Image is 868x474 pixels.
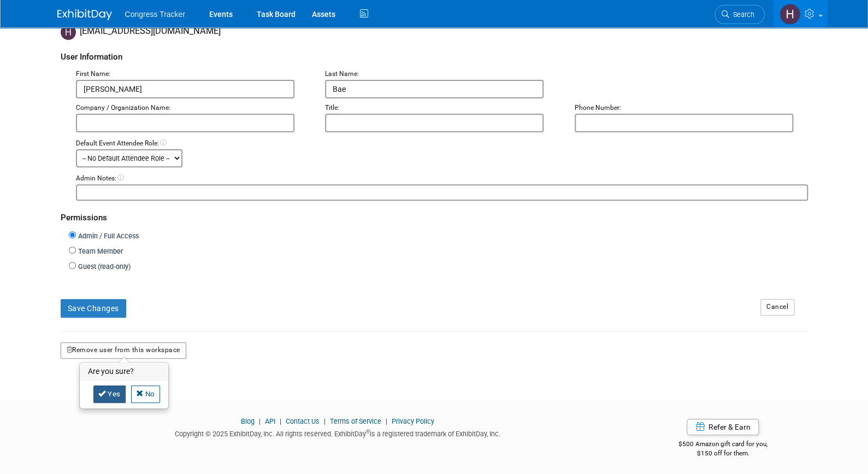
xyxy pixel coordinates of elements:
span: Search [729,10,754,19]
div: $150 off for them. [635,449,811,458]
div: Company / Organization Name: [76,103,309,113]
a: Blog [241,417,255,425]
label: Admin / Full Access [76,231,139,242]
div: Phone Number: [575,103,808,113]
a: API [265,417,275,425]
div: Last Name: [325,69,558,79]
button: Save Changes [61,299,126,318]
label: Guest (read-only) [76,262,131,272]
div: Admin Notes: [76,174,808,184]
div: First Name: [76,69,309,79]
img: ExhibitDay [57,9,112,20]
div: Copyright © 2025 ExhibitDay, Inc. All rights reserved. ExhibitDay is a registered trademark of Ex... [57,426,619,439]
a: Search [715,5,765,24]
span: | [383,417,390,425]
a: Contact Us [286,417,320,425]
span: Congress Tracker [125,10,185,19]
div: Title: [325,103,558,113]
span: | [277,417,284,425]
div: User Information [61,40,808,69]
button: Remove user from this workspace [61,342,186,359]
a: Cancel [760,299,794,315]
label: Team Member [76,247,123,257]
img: Heather Jones [780,4,800,25]
a: Terms of Service [330,417,381,425]
img: Helen Bae [61,25,76,40]
a: Refer & Earn [687,419,759,435]
sup: ® [366,429,370,435]
span: [EMAIL_ADDRESS][DOMAIN_NAME] [80,26,221,36]
div: Default Event Attendee Role: [76,139,808,149]
div: $500 Amazon gift card for you, [635,432,811,458]
a: No [131,385,160,403]
h3: Are you sure? [80,363,168,381]
span: | [321,417,328,425]
div: Permissions [61,201,808,230]
a: Privacy Policy [392,417,434,425]
a: Yes [93,385,126,403]
span: | [256,417,263,425]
